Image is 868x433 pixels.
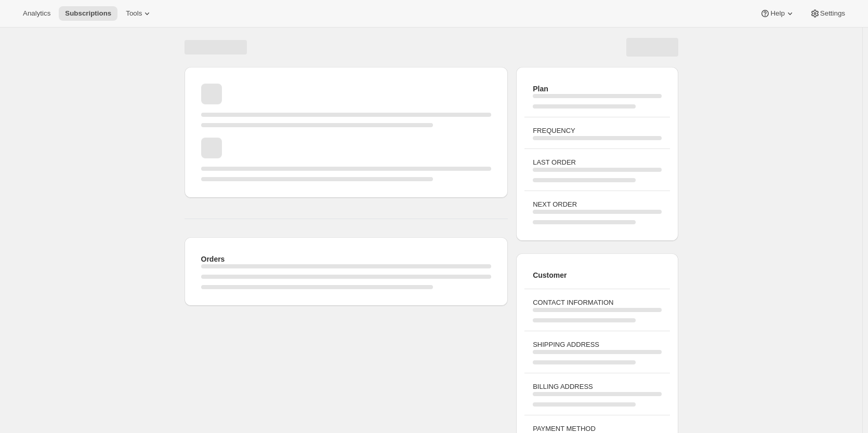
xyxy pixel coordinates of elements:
button: Settings [804,6,851,21]
h3: NEXT ORDER [533,199,661,210]
span: Help [770,9,784,18]
h3: BILLING ADDRESS [533,382,661,392]
h2: Customer [533,270,661,280]
h2: Plan [533,84,661,94]
span: Tools [126,9,142,18]
span: Analytics [23,9,50,18]
button: Subscriptions [59,6,117,21]
h3: SHIPPING ADDRESS [533,340,661,350]
button: Analytics [17,6,57,21]
h2: Orders [201,254,492,264]
h3: LAST ORDER [533,157,661,168]
span: Settings [820,9,845,18]
h3: FREQUENCY [533,126,661,136]
button: Tools [120,6,159,21]
span: Subscriptions [65,9,111,18]
h3: CONTACT INFORMATION [533,297,661,308]
button: Help [754,6,801,21]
